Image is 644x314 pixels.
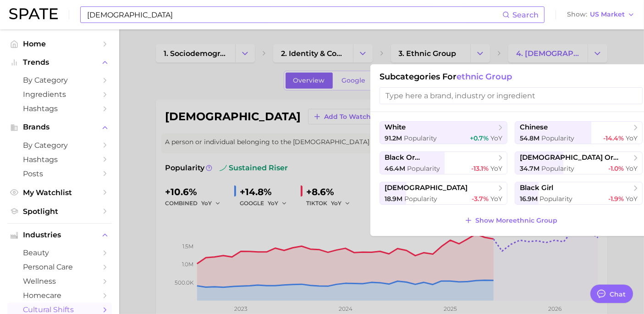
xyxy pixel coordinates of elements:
[567,12,587,17] span: Show
[23,39,96,48] span: Home
[7,204,112,219] a: Spotlight
[608,164,624,173] span: -1.0%
[23,90,96,99] span: Ingredients
[7,288,112,303] a: homecare
[404,195,437,203] span: Popularity
[520,184,553,192] span: black girl
[626,164,638,173] span: YoY
[380,121,507,144] button: white91.2m Popularity+0.7% YoY
[23,58,96,67] span: Trends
[23,123,96,131] span: Brands
[380,87,643,104] input: Type here a brand, industry or ingredient
[7,260,112,274] a: personal care
[520,153,631,162] span: [DEMOGRAPHIC_DATA] or [DEMOGRAPHIC_DATA]
[385,153,496,162] span: black or [DEMOGRAPHIC_DATA]
[385,164,405,173] span: 46.4m
[23,141,96,150] span: by Category
[23,155,96,164] span: Hashtags
[23,231,96,239] span: Industries
[7,73,112,87] a: by Category
[515,151,643,174] button: [DEMOGRAPHIC_DATA] or [DEMOGRAPHIC_DATA]34.7m Popularity-1.0% YoY
[86,7,502,22] input: Search here for a brand, industry, or ingredient
[7,37,112,51] a: Home
[520,134,539,142] span: 54.8m
[471,164,489,173] span: -13.1%
[539,195,572,203] span: Popularity
[7,185,112,200] a: My Watchlist
[565,9,637,21] button: ShowUS Market
[7,138,112,152] a: by Category
[23,76,96,84] span: by Category
[23,104,96,113] span: Hashtags
[515,182,643,205] button: black girl16.9m Popularity-1.9% YoY
[515,121,643,144] button: chinese54.8m Popularity-14.4% YoY
[626,134,638,142] span: YoY
[7,101,112,116] a: Hashtags
[626,195,638,203] span: YoY
[23,291,96,300] span: homecare
[23,248,96,257] span: beauty
[7,152,112,167] a: Hashtags
[23,305,96,314] span: cultural shifts
[385,123,406,132] span: white
[457,72,512,82] span: ethnic group
[23,207,96,216] span: Spotlight
[23,263,96,271] span: personal care
[380,72,643,82] h1: Subcategories for
[520,195,538,203] span: 16.9m
[7,120,112,134] button: Brands
[9,8,58,19] img: SPATE
[490,134,502,142] span: YoY
[385,195,402,203] span: 18.9m
[603,134,624,142] span: -14.4%
[407,164,440,173] span: Popularity
[490,164,502,173] span: YoY
[541,134,574,142] span: Popularity
[7,56,112,69] button: Trends
[7,274,112,288] a: wellness
[380,182,507,205] button: [DEMOGRAPHIC_DATA]18.9m Popularity-3.7% YoY
[23,277,96,286] span: wellness
[541,164,574,173] span: Popularity
[7,246,112,260] a: beauty
[7,228,112,242] button: Industries
[512,11,539,19] span: Search
[385,134,402,142] span: 91.2m
[472,195,489,203] span: -3.7%
[520,123,548,132] span: chinese
[462,214,560,227] button: Show Moreethnic group
[7,167,112,181] a: Posts
[608,195,624,203] span: -1.9%
[490,195,502,203] span: YoY
[404,134,437,142] span: Popularity
[470,134,489,142] span: +0.7%
[23,169,96,178] span: Posts
[385,184,468,192] span: [DEMOGRAPHIC_DATA]
[380,151,507,174] button: black or [DEMOGRAPHIC_DATA]46.4m Popularity-13.1% YoY
[520,164,539,173] span: 34.7m
[590,12,625,17] span: US Market
[7,87,112,101] a: Ingredients
[475,217,557,224] span: Show More ethnic group
[23,188,96,197] span: My Watchlist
